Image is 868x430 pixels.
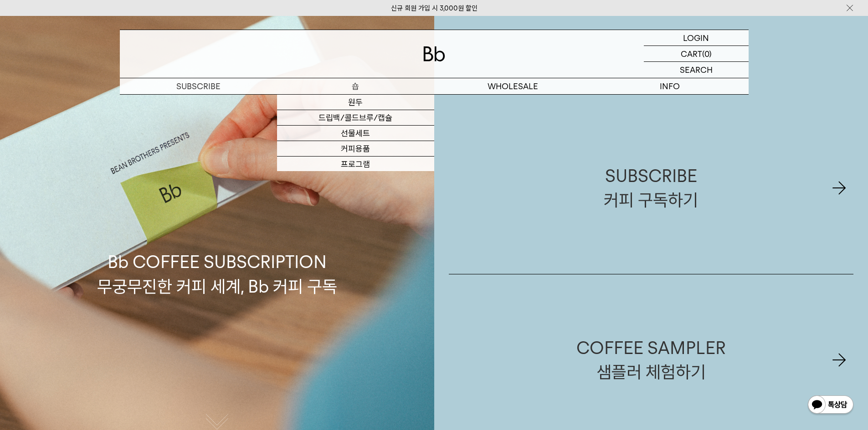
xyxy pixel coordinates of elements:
div: SUBSCRIBE 커피 구독하기 [604,164,698,212]
a: 신규 회원 가입 시 3,000원 할인 [391,4,478,12]
a: 선물세트 [277,126,434,141]
a: 프로그램 [277,157,434,172]
p: LOGIN [683,30,709,46]
p: WHOLESALE [434,78,591,94]
a: LOGIN [644,30,749,46]
a: 숍 [277,78,434,94]
a: 원두 [277,95,434,110]
p: SEARCH [680,62,713,78]
a: 커피용품 [277,141,434,157]
div: COFFEE SAMPLER 샘플러 체험하기 [576,336,726,384]
img: 카카오톡 채널 1:1 채팅 버튼 [807,395,854,416]
p: (0) [702,46,712,61]
a: SUBSCRIBE [120,78,277,94]
a: 드립백/콜드브루/캡슐 [277,110,434,126]
a: SUBSCRIBE커피 구독하기 [449,102,854,274]
p: Bb COFFEE SUBSCRIPTION 무궁무진한 커피 세계, Bb 커피 구독 [97,163,337,298]
img: 로고 [423,46,445,61]
a: CART (0) [644,46,749,62]
p: INFO [591,78,749,94]
p: CART [681,46,702,61]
